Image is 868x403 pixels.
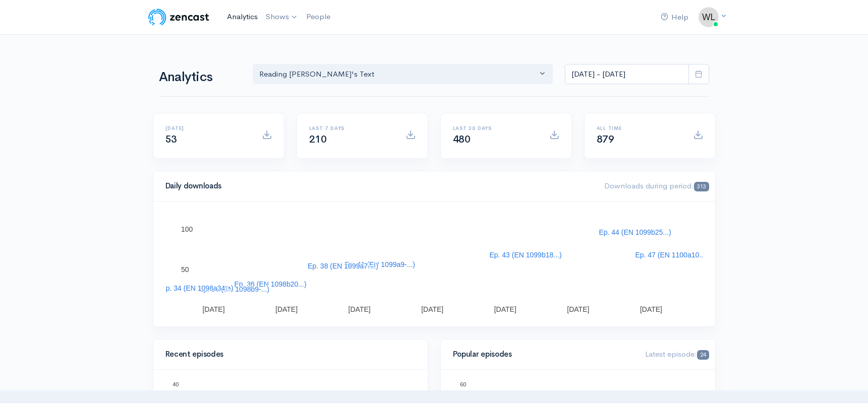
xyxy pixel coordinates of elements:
a: Analytics [223,6,262,28]
h6: Last 7 days [309,125,393,131]
h1: Analytics [159,70,241,85]
text: Ep. 34 (EN 1098a34...) [161,284,233,292]
button: Reading Aristotle's Text [253,64,553,85]
span: 53 [165,133,177,146]
text: 100 [181,225,193,233]
text: [DATE] [421,305,443,313]
span: Downloads during period: [604,181,709,190]
a: Help [657,7,692,28]
text: 40 [172,381,179,387]
text: 50 [181,265,189,274]
text: [DATE] [275,305,298,313]
div: Reading [PERSON_NAME]'s Text [259,69,538,80]
text: Ep. 44 (EN 1099b25...) [599,228,671,236]
span: 313 [694,182,709,191]
span: 480 [453,133,471,146]
text: Ep. 35 (EN 1098b9-...) [198,285,269,293]
text: [DATE] [567,305,589,313]
text: [DATE] [202,305,224,313]
h6: Last 30 days [453,125,537,131]
a: People [302,6,334,28]
text: Ep. 38 (EN 1099a7-...) [307,262,378,270]
h4: Recent episodes [165,350,410,359]
svg: A chart. [165,214,703,314]
span: Latest episode: [645,349,709,359]
input: analytics date range selector [565,64,689,85]
text: Ep. 47 (EN 1100a10...) [635,251,707,259]
span: 24 [697,350,709,360]
img: ZenCast Logo [147,7,211,27]
text: [DATE] [640,305,662,313]
text: Ep. 43 (EN 1099b18...) [489,251,561,259]
h6: [DATE] [165,125,250,131]
h6: All time [597,125,681,131]
text: Ep. 41 (EN 1099a9-...) [344,260,415,268]
text: 60 [460,381,466,387]
text: [DATE] [494,305,516,313]
span: 210 [309,133,327,146]
text: [DATE] [348,305,370,313]
span: 879 [597,133,614,146]
a: Shows [262,6,302,28]
img: ... [699,7,719,27]
h4: Daily downloads [165,182,593,190]
text: Ep. 36 (EN 1098b20...) [234,280,306,288]
h4: Popular episodes [453,350,633,359]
